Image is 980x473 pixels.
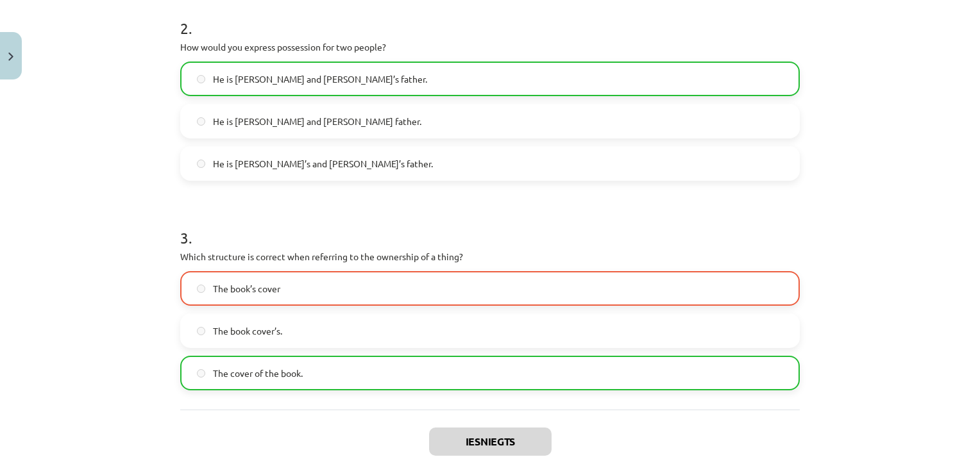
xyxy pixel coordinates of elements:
input: The book cover’s. [197,327,205,335]
input: He is [PERSON_NAME] and [PERSON_NAME]’s father. [197,75,205,83]
p: Which structure is correct when referring to the ownership of a thing? [180,250,800,263]
input: He is [PERSON_NAME]’s and [PERSON_NAME]’s father. [197,160,205,168]
input: The cover of the book. [197,369,205,378]
input: The book’s cover [197,285,205,293]
span: He is [PERSON_NAME]’s and [PERSON_NAME]’s father. [213,157,433,170]
span: The book cover’s. [213,324,282,338]
input: He is [PERSON_NAME] and [PERSON_NAME] father. [197,117,205,126]
span: He is [PERSON_NAME] and [PERSON_NAME] father. [213,115,421,128]
span: He is [PERSON_NAME] and [PERSON_NAME]’s father. [213,72,427,86]
span: The book’s cover [213,282,280,295]
button: Iesniegts [429,427,552,456]
img: icon-close-lesson-0947bae3869378f0d4975bcd49f059093ad1ed9edebbc8119c70593378902aed.svg [8,53,13,61]
span: The cover of the book. [213,367,303,380]
h1: 3 . [180,206,800,246]
p: How would you express possession for two people? [180,40,800,54]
